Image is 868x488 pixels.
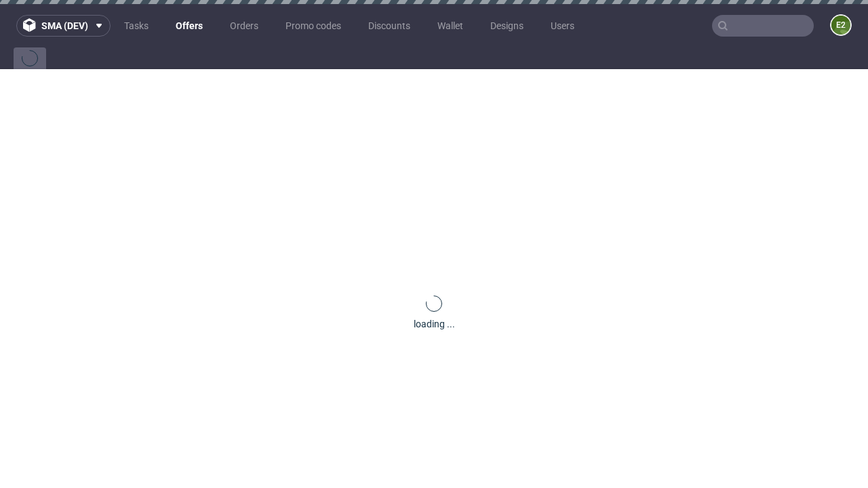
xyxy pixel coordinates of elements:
a: Orders [222,15,267,37]
a: Wallet [429,15,471,37]
button: sma (dev) [16,15,111,37]
a: Designs [482,15,532,37]
a: Promo codes [277,15,349,37]
span: sma (dev) [41,21,88,30]
a: Offers [167,15,211,37]
a: Users [542,15,583,37]
a: Discounts [360,15,418,37]
div: loading ... [414,317,455,331]
a: Tasks [116,15,157,37]
figcaption: e2 [831,16,850,35]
